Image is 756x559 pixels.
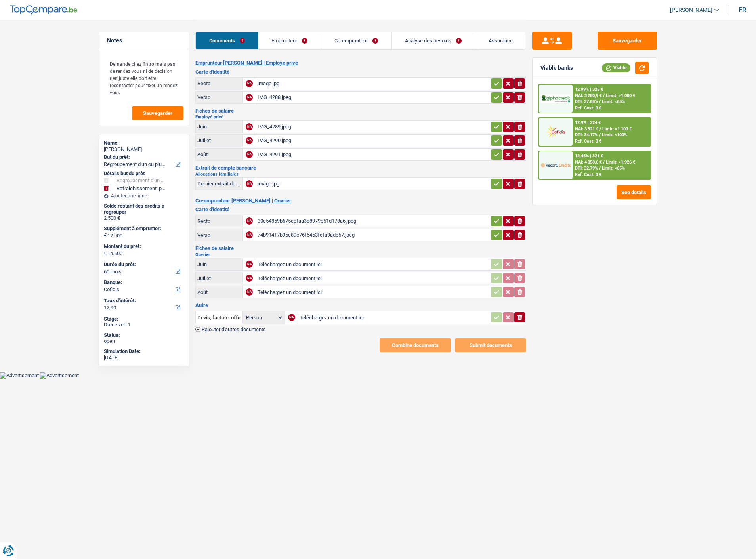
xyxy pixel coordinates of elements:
[246,217,253,225] div: NA
[246,288,253,296] div: NA
[195,303,526,308] h3: Autre
[195,108,526,113] h3: Fiches de salaire
[258,135,488,147] div: IMG_4290.jpeg
[602,63,630,72] div: Viable
[380,338,451,352] button: Combine documents
[606,160,635,165] span: Limit: >1.926 €
[575,166,598,171] span: DTI: 32.79%
[575,160,602,165] span: NAI: 4 058,6 €
[104,332,184,338] div: Status:
[602,132,627,137] span: Limit: <100%
[104,322,184,328] div: Dreceived 1
[599,99,601,104] span: /
[258,149,488,160] div: IMG_4291.jpeg
[258,121,488,133] div: IMG_4289.jpeg
[40,372,79,379] img: Advertisement
[104,146,184,153] div: [PERSON_NAME]
[104,193,184,198] div: Ajouter une ligne
[104,225,183,232] label: Supplément à emprunter:
[104,250,107,257] span: €
[602,99,625,104] span: Limit: <65%
[197,261,241,267] div: Juin
[575,172,601,177] div: Ref. Cost: 0 €
[246,80,253,87] div: NA
[246,123,253,130] div: NA
[321,32,391,49] a: Co-emprunteur
[197,275,241,281] div: Juillet
[606,93,635,98] span: Limit: >1.000 €
[599,132,601,137] span: /
[195,172,526,176] h2: Allocations familiales
[246,261,253,268] div: NA
[195,327,266,332] button: Rajouter d'autres documents
[575,99,598,104] span: DTI: 37.68%
[195,115,526,119] h2: Employé privé
[540,65,573,71] div: Viable banks
[475,32,526,49] a: Assurance
[575,153,603,158] div: 12.45% | 321 €
[196,32,258,49] a: Documents
[575,139,601,144] div: Ref. Cost: 0 €
[392,32,475,49] a: Analyse des besoins
[603,93,605,98] span: /
[197,124,241,130] div: Juin
[541,124,570,139] img: Cofidis
[104,154,183,160] label: But du prêt:
[258,92,488,103] div: IMG_4288.jpeg
[10,5,77,15] img: TopCompare Logo
[617,185,651,199] button: See details
[197,137,241,143] div: Juillet
[104,348,184,355] div: Simulation Date:
[575,132,598,137] span: DTI: 34.17%
[132,106,183,120] button: Sauvegarder
[104,298,183,304] label: Taux d'intérêt:
[664,4,719,17] a: [PERSON_NAME]
[195,69,526,74] h3: Carte d'identité
[246,94,253,101] div: NA
[197,151,241,157] div: Août
[195,207,526,212] h3: Carte d'identité
[455,338,526,352] button: Submit documents
[104,279,183,286] label: Banque:
[104,338,184,344] div: open
[197,80,241,86] div: Recto
[195,165,526,170] h3: Extrait de compte bancaire
[258,178,488,190] div: image.jpg
[104,140,184,146] div: Name:
[197,232,241,238] div: Verso
[599,126,601,132] span: /
[246,137,253,144] div: NA
[258,78,488,90] div: image.jpg
[104,261,183,268] label: Durée du prêt:
[598,32,657,50] button: Sauvegarder
[602,166,625,171] span: Limit: <65%
[599,166,601,171] span: /
[107,37,181,44] h5: Notes
[575,87,603,92] div: 12.99% | 325 €
[195,198,526,204] h2: Co-emprunteur [PERSON_NAME] | Ouvrier
[575,126,598,132] span: NAI: 3 821 €
[104,243,183,250] label: Montant du prêt:
[602,126,632,132] span: Limit: >1.100 €
[575,105,601,111] div: Ref. Cost: 0 €
[575,120,601,125] div: 12.9% | 324 €
[603,160,605,165] span: /
[197,289,241,295] div: Août
[246,275,253,282] div: NA
[197,218,241,224] div: Recto
[246,231,253,238] div: NA
[104,232,107,238] span: €
[197,94,241,100] div: Verso
[541,94,570,103] img: AlphaCredit
[541,158,570,172] img: Record Credits
[104,355,184,361] div: [DATE]
[202,327,266,332] span: Rajouter d'autres documents
[258,32,321,49] a: Emprunteur
[288,314,295,321] div: NA
[195,60,526,66] h2: Emprunteur [PERSON_NAME] | Employé privé
[246,151,253,158] div: NA
[195,252,526,257] h2: Ouvrier
[197,181,241,187] div: Dernier extrait de compte pour vos allocations familiales
[104,215,184,221] div: 2.500 €
[104,170,184,177] div: Détails but du prêt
